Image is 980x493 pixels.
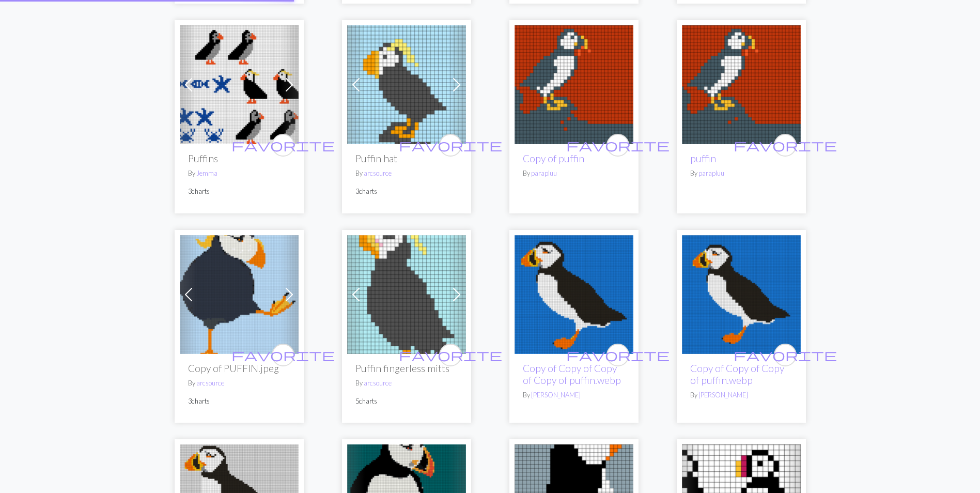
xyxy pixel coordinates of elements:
p: By [690,168,792,178]
a: [PERSON_NAME] [698,391,748,399]
a: arcsource [364,379,392,387]
h2: Puffin fingerless mitts [355,362,458,374]
p: By [690,390,792,400]
a: PUFFIN w web feet.jpeg [180,288,299,298]
img: Puffin hat [347,25,466,144]
h2: Puffins [188,152,290,164]
button: favourite [606,134,629,157]
img: PUFFIN w web feet.jpeg [180,235,299,354]
img: puffin [515,25,633,144]
a: arcsource [364,169,392,177]
button: favourite [439,344,462,366]
i: favourite [734,345,837,365]
img: Blue Puffin Pillow [515,235,633,354]
a: puffin [682,79,801,88]
button: favourite [272,344,294,366]
h2: Puffin hat [355,152,458,164]
h2: Copy of PUFFIN.jpeg [188,362,290,374]
i: favourite [231,135,335,156]
a: parapluu [531,169,557,177]
button: favourite [774,134,797,157]
span: favorite [231,137,335,153]
p: 3 charts [355,187,458,196]
a: Puffins [180,79,299,88]
img: puffin [682,25,801,144]
a: Jemma [196,169,217,177]
button: favourite [439,134,462,157]
a: puffin.webp [682,288,801,298]
button: favourite [774,344,797,366]
a: puffin [515,79,633,88]
i: favourite [399,135,502,156]
p: 3 charts [188,187,290,196]
img: Puffin fingerless mitts [347,235,466,354]
span: favorite [734,347,837,363]
img: puffin.webp [682,235,801,354]
p: By [523,168,625,178]
i: favourite [566,345,670,365]
a: Copy of Copy of Copy of puffin.webp [690,362,784,386]
a: parapluu [698,169,724,177]
img: Puffins [180,25,299,144]
i: favourite [566,135,670,156]
a: arcsource [196,379,224,387]
button: favourite [272,134,294,157]
i: favourite [399,345,502,365]
a: Puffin fingerless mitts [347,288,466,298]
p: 5 charts [355,396,458,406]
p: By [188,168,290,178]
a: Blue Puffin Pillow [515,288,633,298]
a: Copy of Copy of Copy of Copy of puffin.webp [523,362,621,386]
p: By [355,378,458,388]
a: Copy of puffin [523,152,584,164]
p: By [188,378,290,388]
i: favourite [734,135,837,156]
span: favorite [231,347,335,363]
p: 3 charts [188,396,290,406]
span: favorite [399,137,502,153]
p: By [523,390,625,400]
p: By [355,168,458,178]
span: favorite [566,137,670,153]
span: favorite [399,347,502,363]
a: [PERSON_NAME] [531,391,581,399]
span: favorite [734,137,837,153]
button: favourite [606,344,629,366]
a: puffin [690,152,716,164]
a: Puffin hat [347,79,466,88]
span: favorite [566,347,670,363]
i: favourite [231,345,335,365]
